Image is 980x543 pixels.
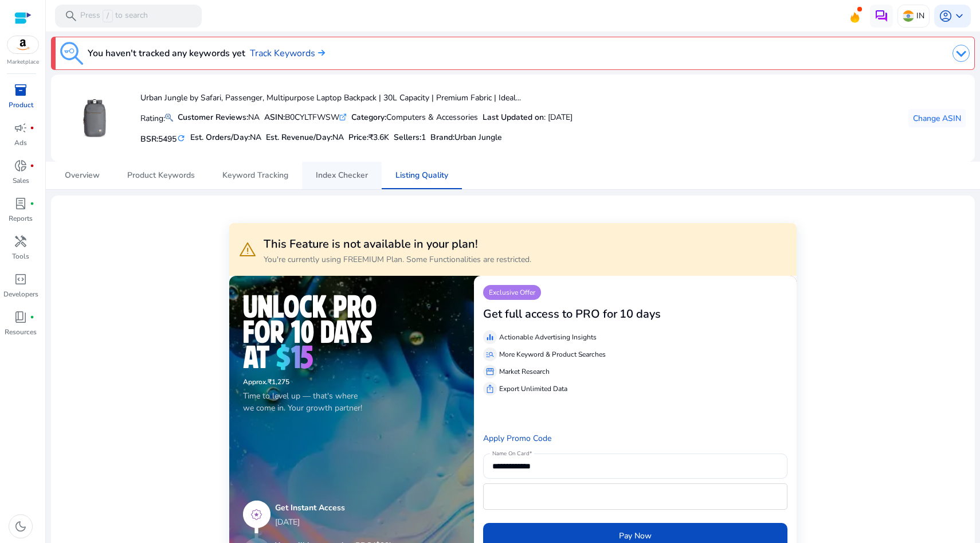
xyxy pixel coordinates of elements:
[243,390,460,414] p: Time to level up — that's where we come in. Your growth partner!
[264,253,531,265] p: You're currently using FREEMIUM Plan. Some Functionalities are restricted.
[250,132,261,143] span: NA
[250,46,325,60] a: Track Keywords
[9,100,33,110] p: Product
[64,9,78,23] span: search
[939,9,952,23] span: account_circle
[14,138,27,148] p: Ads
[485,350,495,359] span: manage_search
[395,171,448,179] span: Listing Quality
[421,132,426,143] span: 1
[140,111,173,124] p: Rating:
[14,310,28,324] span: book_4
[499,384,567,394] p: Export Unlimited Data
[177,133,186,144] mat-icon: refresh
[264,112,285,123] b: ASIN:
[394,133,426,143] h5: Sellers:
[60,42,83,65] img: keyword-tracking.svg
[14,197,28,210] span: lab_profile
[315,49,325,56] img: arrow-right.svg
[483,111,573,123] div: : [DATE]
[7,36,38,53] img: amazon.svg
[14,519,28,533] span: dark_mode
[264,111,347,123] div: B0CYLTFWSW
[178,112,248,123] b: Customer Reviews:
[14,159,28,173] span: donut_small
[14,83,28,97] span: inventory_2
[7,58,39,67] p: Marketplace
[499,366,550,377] p: Market Research
[952,9,966,23] span: keyboard_arrow_down
[275,503,392,513] h5: Get Instant Access
[88,46,245,60] h3: You haven't tracked any keywords yet
[158,134,177,144] span: 5495
[499,332,597,342] p: Actionable Advertising Insights
[369,132,389,143] span: ₹3.6K
[952,45,970,62] img: dropdown-arrow.svg
[30,163,34,168] span: fiber_manual_record
[103,10,113,22] span: /
[903,10,914,22] img: in.svg
[499,349,606,360] p: More Keyword & Product Searches
[332,132,344,143] span: NA
[454,132,501,143] span: Urban Jungle
[264,237,531,251] h3: This Feature is not available in your plan!
[485,367,495,376] span: storefront
[80,10,148,22] p: Press to search
[65,171,100,179] span: Overview
[485,384,495,393] span: ios_share
[238,240,257,259] span: warning
[430,133,501,143] h5: :
[492,450,529,458] mat-label: Name On Card
[222,171,288,179] span: Keyword Tracking
[351,111,478,123] div: Computers & Accessories
[243,378,460,386] h6: ₹1,275
[190,133,261,143] h5: Est. Orders/Day:
[483,433,551,444] a: Apply Promo Code
[483,307,617,321] h3: Get full access to PRO for
[14,235,28,248] span: handyman
[3,289,38,299] p: Developers
[485,333,495,342] span: equalizer
[13,175,29,186] p: Sales
[140,132,186,144] h5: BSR:
[140,93,573,103] h4: Urban Jungle by Safari, Passenger, Multipurpose Laptop Backpack | 30L Capacity | Premium Fabric |...
[620,307,661,321] h3: 10 days
[30,126,34,130] span: fiber_manual_record
[916,6,924,26] p: IN
[348,133,389,143] h5: Price:
[30,315,34,319] span: fiber_manual_record
[351,112,386,123] b: Category:
[483,285,541,300] p: Exclusive Offer
[178,111,260,123] div: NA
[9,213,33,224] p: Reports
[913,112,961,124] span: Change ASIN
[483,112,544,123] b: Last Updated on
[275,516,392,528] p: [DATE]
[316,171,368,179] span: Index Checker
[5,327,37,337] p: Resources
[127,171,195,179] span: Product Keywords
[14,272,28,286] span: code_blocks
[30,201,34,206] span: fiber_manual_record
[12,251,29,261] p: Tools
[619,530,652,542] span: Pay Now
[908,109,966,127] button: Change ASIN
[243,377,268,386] span: Approx.
[430,132,453,143] span: Brand
[489,485,781,508] iframe: Secure card payment input frame
[73,97,116,140] img: 61jcRd3BSUL.jpg
[14,121,28,135] span: campaign
[266,133,344,143] h5: Est. Revenue/Day:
